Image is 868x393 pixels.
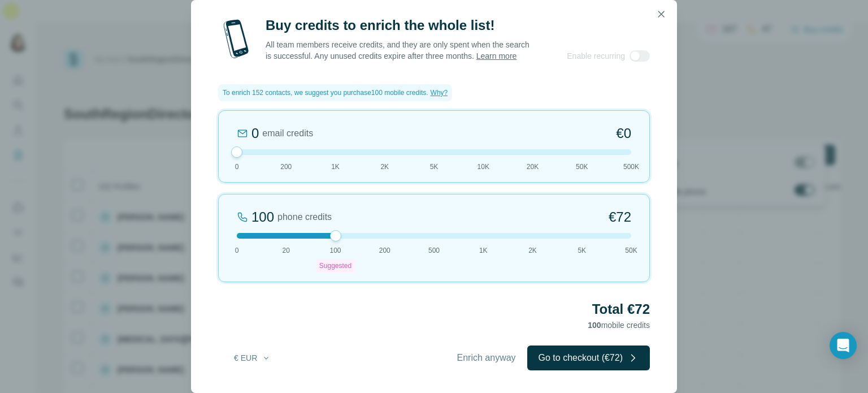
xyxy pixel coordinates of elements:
span: 1K [479,245,488,256]
span: 2K [380,162,389,172]
span: To enrich 152 contacts, we suggest you purchase 100 mobile credits . [223,88,428,98]
button: € EUR [226,348,279,368]
div: Open Intercom Messenger [830,332,857,359]
span: 20 [283,245,290,256]
span: 500 [428,245,440,256]
div: Suggested [316,259,355,273]
span: mobile credits [588,321,650,330]
a: Learn more [476,51,517,61]
span: 5K [430,162,439,172]
span: 0 [235,162,239,172]
span: 50K [625,245,637,256]
img: mobile-phone [218,16,254,62]
h2: Total €72 [218,300,650,318]
span: 20K [527,162,539,172]
div: 100 [251,208,274,226]
span: 2K [528,245,537,256]
span: 200 [379,245,390,256]
div: 0 [251,124,259,142]
span: 50K [576,162,588,172]
span: 5K [578,245,586,256]
span: 500K [623,162,639,172]
span: 200 [280,162,292,172]
button: Go to checkout (€72) [527,346,650,370]
span: 100 [329,245,341,256]
span: Enable recurring [567,50,625,62]
span: email credits [262,127,313,140]
span: 100 [588,321,601,330]
span: 0 [235,245,239,256]
span: 10K [478,162,489,172]
span: Enrich anyway [457,351,516,365]
span: phone credits [277,210,332,224]
p: All team members receive credits, and they are only spent when the search is successful. Any unus... [266,39,531,62]
button: Enrich anyway [446,346,527,370]
span: Why? [431,89,448,97]
span: 1K [331,162,340,172]
span: €72 [609,208,631,226]
span: €0 [616,124,631,142]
